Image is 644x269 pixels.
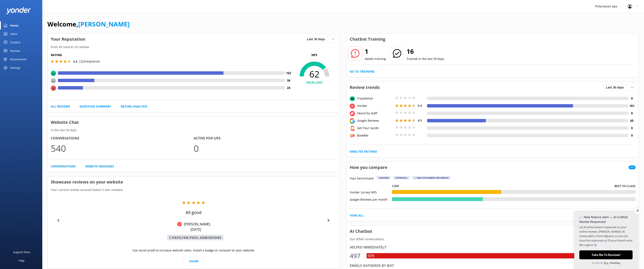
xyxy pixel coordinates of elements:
[190,227,201,232] p: [DATE]
[177,222,182,226] img: Yonder
[628,133,636,138] h4: 0
[51,141,194,155] p: 540
[51,136,194,141] h4: Conversations
[350,176,374,181] p: Your benchmark:
[48,177,340,188] h3: Showcase reviews on your website
[356,126,394,130] div: Get Your Guide
[628,96,636,101] h4: 0
[194,136,337,141] h4: Active Pop-ups
[85,164,114,169] a: Website Messages
[377,176,391,179] div: Tourism
[167,235,223,240] p: 1.Pavilion Pool Admissions
[19,256,25,265] div: Help
[194,141,337,155] p: 0
[367,253,375,259] div: 92%
[51,104,70,109] a: All Reviews
[418,118,422,122] span: 4.5
[186,210,201,215] p: All good
[392,184,399,188] p: Low
[6,7,31,14] img: yonder-white-logo.png
[48,128,340,132] p: In the last 30 days
[629,166,636,169] span: New
[628,118,636,123] h4: 65
[628,111,636,116] h4: 0
[393,176,410,179] div: Other/All
[48,117,340,128] h3: Website Chat
[292,69,337,79] span: 62
[10,63,20,72] div: Settings
[292,53,337,57] p: NPS
[51,53,292,57] h5: Rating
[350,251,362,261] div: 497
[350,197,392,201] div: Google Reviews per month
[10,21,18,30] div: Home
[347,82,383,93] h3: Review trends
[79,59,100,64] p: | 222 responses
[132,248,255,253] p: Use social proof to increase website sales. Install a badge or carousel on your website.
[73,59,77,63] span: 4.4
[79,104,111,109] a: Question Summary
[350,245,636,250] div: Helped immediately
[13,248,30,256] div: Support Docs
[412,176,451,179] div: > 1000 customers per month
[407,57,444,61] p: Trained in the last 30 days
[350,213,364,218] a: View All
[51,164,76,169] a: Conversations
[628,103,636,108] h4: 161
[121,104,147,109] a: Rating Analysis
[350,149,377,154] a: Analyse Ratings
[347,34,388,45] h3: Chatbot Training
[418,103,422,108] span: 4.4
[350,190,392,194] div: Yonder Survey NPS
[356,133,394,138] div: BookMe
[614,184,636,188] p: Best in class
[356,96,394,101] div: Tripadvisor
[184,257,204,265] a: Install
[407,46,444,57] h2: 16
[10,30,18,38] div: Inbox
[347,237,639,241] p: Out of 540 conversations
[47,19,130,29] h1: Welcome,
[10,47,20,55] div: Reviews
[292,80,337,85] h4: EXCELLENT
[350,263,636,269] div: Emails gathered by bot
[48,34,88,45] h3: Your Reputation
[10,55,26,63] div: Recommend
[365,57,386,61] p: Needs training
[356,111,394,116] div: Heard by staff
[285,78,292,83] h4: 36
[285,71,292,75] h4: 162
[307,37,327,41] span: Last 30 days
[48,45,340,49] p: From all sources of reviews
[48,188,340,192] p: Your current review carousel (latest 5 star reviews)
[365,46,386,57] h2: 1
[356,103,394,108] div: Yonder
[350,69,374,74] a: Go to Training
[182,222,210,226] p: [PERSON_NAME]
[628,126,636,130] h4: 0
[356,118,394,123] div: Google Reviews
[285,86,292,90] h4: 24
[347,162,391,173] h3: How you compare
[10,38,21,47] div: Chatbot
[347,226,375,237] h3: AI Chatbot
[606,85,626,90] span: Last 30 days
[78,20,130,28] a: [PERSON_NAME]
